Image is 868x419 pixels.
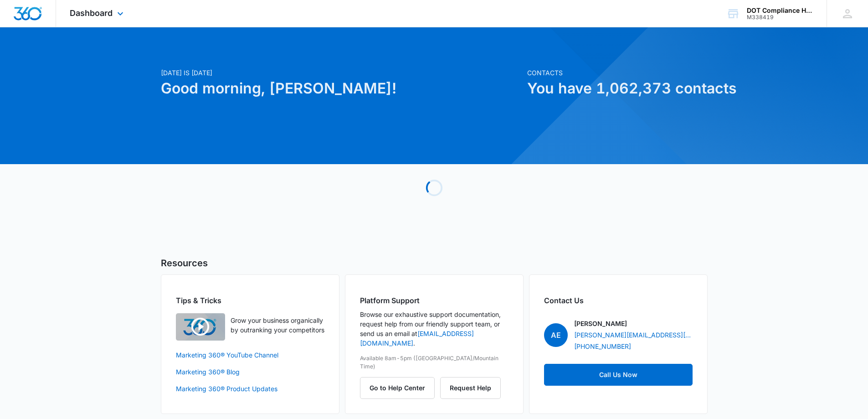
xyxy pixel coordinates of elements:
[747,7,813,14] div: account name
[360,354,508,371] p: Available 8am-5pm ([GEOGRAPHIC_DATA]/Mountain Time)
[70,8,113,18] span: Dashboard
[360,295,508,306] h2: Platform Support
[176,313,225,341] img: Quick Overview Video
[176,350,324,360] a: Marketing 360® YouTube Channel
[544,364,693,386] a: Call Us Now
[176,367,324,377] a: Marketing 360® Blog
[176,384,324,393] a: Marketing 360® Product Updates
[574,319,627,328] p: [PERSON_NAME]
[574,341,631,351] a: [PHONE_NUMBER]
[161,256,708,270] h5: Resources
[161,68,522,78] p: [DATE] is [DATE]
[747,14,813,21] div: account id
[360,310,508,348] p: Browse our exhaustive support documentation, request help from our friendly support team, or send...
[360,377,435,399] button: Go to Help Center
[440,377,501,399] button: Request Help
[527,78,708,99] h1: You have 1,062,373 contacts
[544,295,693,306] h2: Contact Us
[360,384,440,392] a: Go to Help Center
[544,323,568,347] span: AE
[176,295,324,306] h2: Tips & Tricks
[440,384,501,392] a: Request Help
[161,78,522,99] h1: Good morning, [PERSON_NAME]!
[231,316,324,335] p: Grow your business organically by outranking your competitors
[574,330,693,340] a: [PERSON_NAME][EMAIL_ADDRESS][PERSON_NAME][DOMAIN_NAME]
[527,68,708,78] p: Contacts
